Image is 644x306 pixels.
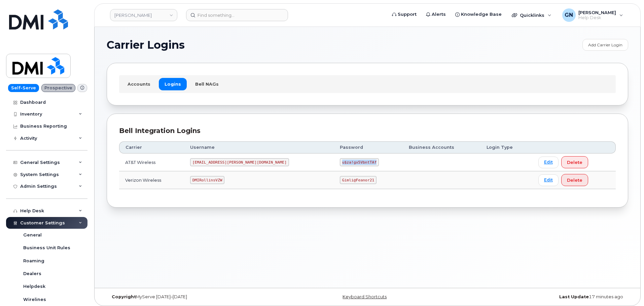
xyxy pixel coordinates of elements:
button: Delete [561,156,588,168]
td: Verizon Wireless [119,171,184,189]
strong: Last Update [559,294,589,299]
th: Password [334,141,403,154]
div: Bell Integration Logins [119,126,616,136]
a: Edit [538,174,559,186]
span: Delete [567,159,582,166]
code: DMIRollinsVZW [190,176,224,184]
div: 17 minutes ago [454,294,628,300]
code: Gimli@Feanor21 [340,176,377,184]
a: Bell NAGs [189,78,224,90]
a: Keyboard Shortcuts [343,294,387,299]
a: Accounts [122,78,156,90]
code: [EMAIL_ADDRESS][PERSON_NAME][DOMAIN_NAME] [190,158,289,166]
th: Username [184,141,334,154]
code: u$za!gx5VbntTAf [340,158,379,166]
th: Login Type [480,141,532,154]
a: Edit [538,157,559,168]
th: Carrier [119,141,184,154]
th: Business Accounts [403,141,480,154]
td: AT&T Wireless [119,154,184,171]
div: MyServe [DATE]–[DATE] [107,294,281,300]
span: Delete [567,177,582,183]
a: Add Carrier Login [582,39,628,51]
button: Delete [561,174,588,186]
span: Carrier Logins [107,40,185,50]
strong: Copyright [112,294,136,299]
a: Logins [159,78,187,90]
